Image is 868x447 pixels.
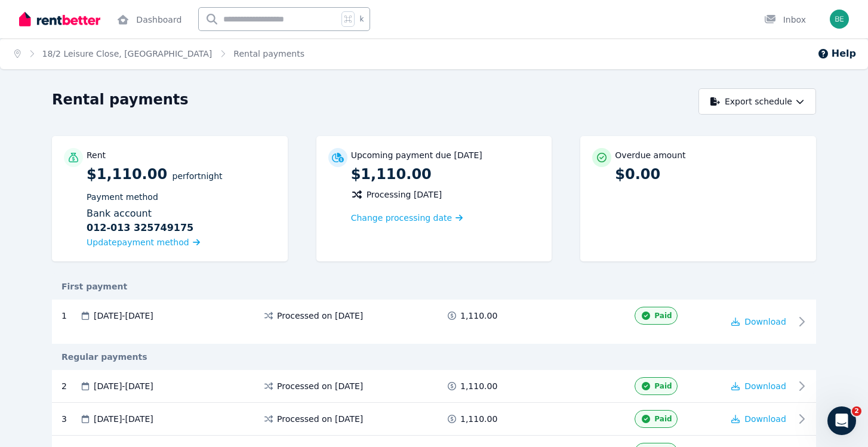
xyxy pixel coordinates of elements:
[351,165,540,184] p: $1,110.00
[233,48,304,60] span: Rental payments
[698,88,816,115] button: Export schedule
[87,221,193,235] b: 012-013 325749175
[460,413,497,425] span: 1,110.00
[830,10,849,29] img: bellahabuda@hotmail.com
[173,171,223,181] span: per Fortnight
[87,238,189,247] span: Update payment method
[654,311,672,320] span: Paid
[817,47,856,61] button: Help
[87,165,276,249] p: $1,110.00
[61,377,79,395] div: 2
[731,380,786,392] button: Download
[42,49,213,58] a: 18/2 Leisure Close, [GEOGRAPHIC_DATA]
[460,310,497,322] span: 1,110.00
[351,212,453,224] span: Change processing date
[61,310,79,322] div: 1
[277,380,363,392] span: Processed on [DATE]
[731,316,786,328] button: Download
[277,310,363,322] span: Processed on [DATE]
[277,413,363,425] span: Processed on [DATE]
[744,317,786,326] span: Download
[744,381,786,391] span: Download
[615,165,804,184] p: $0.00
[87,206,276,235] div: Bank account
[94,310,153,322] span: [DATE] - [DATE]
[61,410,79,428] div: 3
[94,413,153,425] span: [DATE] - [DATE]
[359,14,364,24] span: k
[731,413,786,425] button: Download
[52,90,189,109] h1: Rental payments
[87,149,106,161] p: Rent
[52,280,816,292] div: First payment
[87,191,276,203] p: Payment method
[654,381,672,391] span: Paid
[367,189,442,201] span: Processing [DATE]
[351,149,482,161] p: Upcoming payment due [DATE]
[615,149,685,161] p: Overdue amount
[744,414,786,424] span: Download
[852,406,861,416] span: 2
[52,351,816,363] div: Regular payments
[654,414,672,424] span: Paid
[460,380,497,392] span: 1,110.00
[764,14,806,26] div: Inbox
[94,380,153,392] span: [DATE] - [DATE]
[827,406,856,435] iframe: Intercom live chat
[351,212,463,224] a: Change processing date
[19,10,100,28] img: RentBetter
